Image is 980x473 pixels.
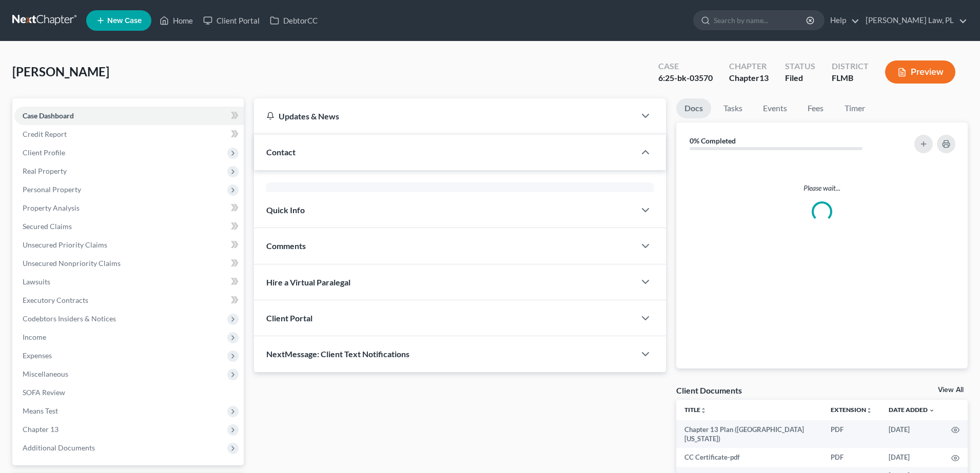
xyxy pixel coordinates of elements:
[266,241,306,251] span: Comments
[714,11,808,30] input: Search by name...
[23,296,88,304] span: Executory Contracts
[12,64,109,79] span: [PERSON_NAME]
[822,448,880,466] td: PDF
[832,72,869,84] div: FLMB
[889,406,935,414] a: Date Added expand_more
[266,313,312,323] span: Client Portal
[23,443,95,452] span: Additional Documents
[799,98,832,118] a: Fees
[832,60,869,72] div: District
[715,98,751,118] a: Tasks
[684,406,707,414] a: Titleunfold_more
[14,217,244,236] a: Secured Claims
[658,72,713,84] div: 6:25-bk-03570
[154,11,198,30] a: Home
[831,406,872,414] a: Extensionunfold_more
[23,369,68,378] span: Miscellaneous
[836,98,873,118] a: Timer
[23,148,65,157] span: Client Profile
[275,191,645,203] div: [PERSON_NAME]
[700,407,707,414] i: unfold_more
[825,11,859,30] a: Help
[23,130,67,138] span: Credit Report
[198,11,265,30] a: Client Portal
[822,420,880,448] td: PDF
[23,185,81,194] span: Personal Property
[23,277,50,286] span: Lawsuits
[23,314,116,323] span: Codebtors Insiders & Notices
[929,407,935,414] i: expand_more
[23,425,58,434] span: Chapter 13
[880,420,943,448] td: [DATE]
[658,60,713,72] div: Case
[729,60,769,72] div: Chapter
[14,273,244,291] a: Lawsuits
[23,388,65,397] span: SOFA Review
[676,98,711,118] a: Docs
[23,406,58,415] span: Means Test
[755,98,795,118] a: Events
[785,60,815,72] div: Status
[880,448,943,466] td: [DATE]
[23,240,107,249] span: Unsecured Priority Claims
[23,203,80,212] span: Property Analysis
[676,385,742,396] div: Client Documents
[14,125,244,143] a: Credit Report
[23,351,52,360] span: Expenses
[860,11,967,30] a: [PERSON_NAME] Law, PL
[23,259,121,268] span: Unsecured Nonpriority Claims
[866,407,872,414] i: unfold_more
[266,277,350,287] span: Hire a Virtual Paralegal
[266,111,623,121] div: Updates & News
[938,386,964,394] a: View All
[14,383,244,402] a: SOFA Review
[266,205,305,215] span: Quick Info
[690,136,736,145] strong: 0% Completed
[14,107,244,125] a: Case Dashboard
[14,236,244,254] a: Unsecured Priority Claims
[23,167,67,175] span: Real Property
[684,183,959,193] p: Please wait...
[265,11,323,30] a: DebtorCC
[107,17,142,25] span: New Case
[14,254,244,273] a: Unsecured Nonpriority Claims
[266,147,296,157] span: Contact
[759,73,769,83] span: 13
[729,72,769,84] div: Chapter
[14,291,244,310] a: Executory Contracts
[676,420,822,448] td: Chapter 13 Plan ([GEOGRAPHIC_DATA][US_STATE])
[23,222,72,231] span: Secured Claims
[785,72,815,84] div: Filed
[885,60,955,84] button: Preview
[14,199,244,217] a: Property Analysis
[676,448,822,466] td: CC Certificate-pdf
[266,349,409,359] span: NextMessage: Client Text Notifications
[23,333,46,341] span: Income
[23,111,74,120] span: Case Dashboard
